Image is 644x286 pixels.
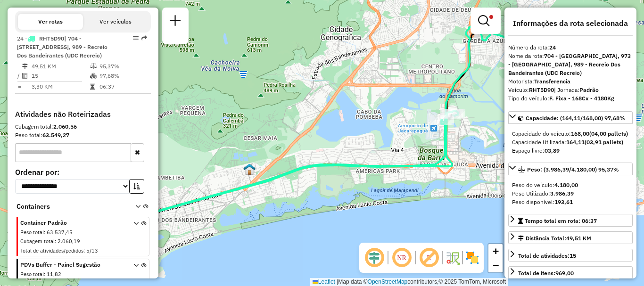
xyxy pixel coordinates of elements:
[17,35,107,59] span: | 704 - [STREET_ADDRESS], 989 - Recreio Dos Bandeirantes (UDC Recreio)
[508,52,633,77] div: Nome da rota:
[39,35,64,42] span: RHT5D90
[488,244,503,258] a: Zoom in
[310,278,508,286] div: Map data © contributors,© 2025 TomTom, Microsoft
[17,71,22,81] td: /
[390,246,413,269] span: Ocultar NR
[474,11,497,30] a: Exibir filtros
[549,95,614,102] strong: F. Fixa - 168Cx - 4180Kg
[99,71,147,81] td: 97,68%
[554,181,578,188] strong: 4.180,00
[86,247,98,254] span: 5/13
[20,238,55,245] span: Cubagem total
[534,78,570,85] strong: Transferencia
[83,14,148,30] button: Ver veículos
[22,73,28,79] i: Total de Atividades
[90,84,95,90] i: Tempo total em rota
[58,238,80,245] span: 2.060,19
[90,73,97,79] i: % de utilização da cubagem
[493,259,499,271] span: −
[313,278,335,285] a: Leaflet
[47,229,73,236] span: 63.537,45
[508,52,631,76] strong: 704 - [GEOGRAPHIC_DATA], 973 - [GEOGRAPHIC_DATA], 989 - Recreio Dos Bandeirantes (UDC Recreio)
[518,234,591,243] div: Distância Total:
[18,14,83,30] button: Ver rotas
[489,15,493,19] span: Filtro Ativo
[529,86,554,93] strong: RHT5D90
[508,77,633,86] div: Motorista:
[141,35,147,41] em: Rota exportada
[83,247,85,254] span: :
[527,166,619,173] span: Peso: (3.986,39/4.180,00) 95,37%
[512,138,629,147] div: Capacidade Utilizada:
[512,181,578,188] span: Peso do veículo:
[508,266,633,279] a: Total de itens:969,00
[525,217,597,224] span: Tempo total em rota: 06:37
[47,271,61,278] span: 11,82
[518,252,576,259] span: Total de atividades:
[17,82,22,91] td: =
[166,11,185,33] a: Nova sessão e pesquisa
[508,177,633,210] div: Peso: (3.986,39/4.180,00) 95,37%
[508,163,633,175] a: Peso: (3.986,39/4.180,00) 95,37%
[508,19,633,28] h4: Informações da rota selecionada
[20,229,44,236] span: Peso total
[512,189,629,198] div: Peso Utilizado:
[508,86,633,94] div: Veículo:
[508,249,633,261] a: Total de atividades:15
[554,86,599,93] span: | Jornada:
[570,252,576,259] strong: 15
[243,163,256,175] img: UDC Recreio
[545,147,560,154] strong: 03,89
[566,139,585,146] strong: 164,11
[17,202,123,212] span: Containers
[44,271,45,278] span: :
[15,123,151,131] div: Cubagem total:
[129,179,144,194] button: Ordem crescente
[508,43,633,52] div: Número da rota:
[31,62,90,71] td: 49,51 KM
[465,250,480,265] img: Exibir/Ocultar setores
[337,278,338,285] span: |
[508,231,633,244] a: Distância Total:49,51 KM
[363,246,386,269] span: Ocultar deslocamento
[133,35,139,41] em: Opções
[549,44,556,51] strong: 24
[493,245,499,257] span: +
[518,269,574,278] div: Total de itens:
[571,130,589,137] strong: 168,00
[508,94,633,103] div: Tipo do veículo:
[508,111,633,124] a: Capacidade: (164,11/168,00) 97,68%
[20,219,122,227] span: Container Padrão
[554,198,573,205] strong: 193,61
[53,123,77,130] strong: 2.060,56
[44,229,45,236] span: :
[555,270,574,277] strong: 969,00
[566,235,591,242] span: 49,51 KM
[55,238,56,245] span: :
[508,214,633,227] a: Tempo total em rota: 06:37
[17,35,107,59] span: 24 -
[508,126,633,159] div: Capacidade: (164,11/168,00) 97,68%
[20,261,122,269] span: PDVs Buffer - Painel Sugestão
[15,110,151,119] h4: Atividades não Roteirizadas
[99,62,147,71] td: 95,37%
[368,278,408,285] a: OpenStreetMap
[579,86,599,93] strong: Padrão
[20,247,83,254] span: Total de atividades/pedidos
[90,64,97,69] i: % de utilização do peso
[15,131,151,139] div: Peso total:
[20,271,44,278] span: Peso total
[589,130,628,137] strong: (04,00 pallets)
[526,114,625,122] span: Capacidade: (164,11/168,00) 97,68%
[42,131,69,139] strong: 63.549,27
[512,198,629,206] div: Peso disponível:
[31,82,90,91] td: 3,30 KM
[445,250,460,265] img: Fluxo de ruas
[585,139,623,146] strong: (03,91 pallets)
[15,166,151,178] label: Ordenar por:
[31,71,90,81] td: 15
[418,246,440,269] span: Exibir rótulo
[512,147,629,155] div: Espaço livre:
[99,82,147,91] td: 06:37
[488,258,503,272] a: Zoom out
